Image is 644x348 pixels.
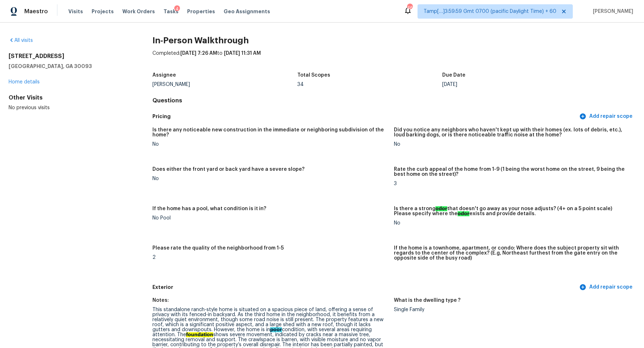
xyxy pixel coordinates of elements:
[164,9,179,14] span: Tasks
[394,246,630,261] h5: If the home is a townhome, apartment, or condo: Where does the subject property sit with regards ...
[152,142,388,147] div: No
[152,284,578,291] h5: Exterior
[152,216,388,221] div: No Pool
[9,53,130,60] h2: [STREET_ADDRESS]
[394,206,630,216] h5: Is there a strong that doesn't go away as your nose adjusts? (4+ on a 5 point scale) Please speci...
[394,142,630,147] div: No
[581,283,633,292] span: Add repair scope
[152,298,169,303] h5: Notes:
[424,8,556,15] span: Tamp[…]3:59:59 Gmt 0700 (pacific Daylight Time) + 60
[187,8,215,15] span: Properties
[92,8,114,15] span: Projects
[224,51,261,56] span: [DATE] 11:31 AM
[590,8,633,15] span: [PERSON_NAME]
[297,82,442,87] div: 34
[442,82,587,87] div: [DATE]
[581,112,633,121] span: Add repair scope
[578,281,635,294] button: Add repair scope
[152,255,388,260] div: 2
[174,5,180,13] div: 4
[9,94,130,101] div: Other Visits
[394,307,630,312] div: Single Family
[152,37,635,44] h2: In-Person Walkthrough
[394,181,630,186] div: 3
[297,73,330,78] h5: Total Scopes
[9,105,50,110] span: No previous visits
[394,127,630,137] h5: Did you notice any neighbors who haven't kept up with their homes (ex. lots of debris, etc.), lou...
[24,8,48,15] span: Maestro
[122,8,155,15] span: Work Orders
[578,110,635,123] button: Add repair scope
[152,113,578,120] h5: Pricing
[224,8,270,15] span: Geo Assignments
[435,206,447,211] ah_el_jm_1744356538015: odor
[152,97,635,104] h4: Questions
[152,82,297,87] div: [PERSON_NAME]
[394,167,630,177] h5: Rate the curb appeal of the home from 1-9 (1 being the worst home on the street, 9 being the best...
[394,298,460,303] h5: What is the dwelling type ?
[152,127,388,137] h5: Is there any noticeable new construction in the immediate or neighboring subdivision of the home?
[270,327,282,332] ah_el_jm_1744356682685: poor
[407,4,412,11] div: 463
[152,176,388,181] div: No
[458,211,469,216] ah_el_jm_1744356538015: odor
[394,221,630,226] div: No
[152,206,266,211] h5: If the home has a pool, what condition is it in?
[152,246,284,251] h5: Please rate the quality of the neighborhood from 1-5
[9,63,130,70] h5: [GEOGRAPHIC_DATA], GA 30093
[152,73,176,78] h5: Assignee
[9,79,40,84] a: Home details
[152,50,635,68] div: Completed: to
[180,51,217,56] span: [DATE] 7:26 AM
[68,8,83,15] span: Visits
[442,73,465,78] h5: Due Date
[9,38,33,43] a: All visits
[186,332,213,337] ah_el_jm_1744356462066: foundation
[152,167,304,172] h5: Does either the front yard or back yard have a severe slope?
